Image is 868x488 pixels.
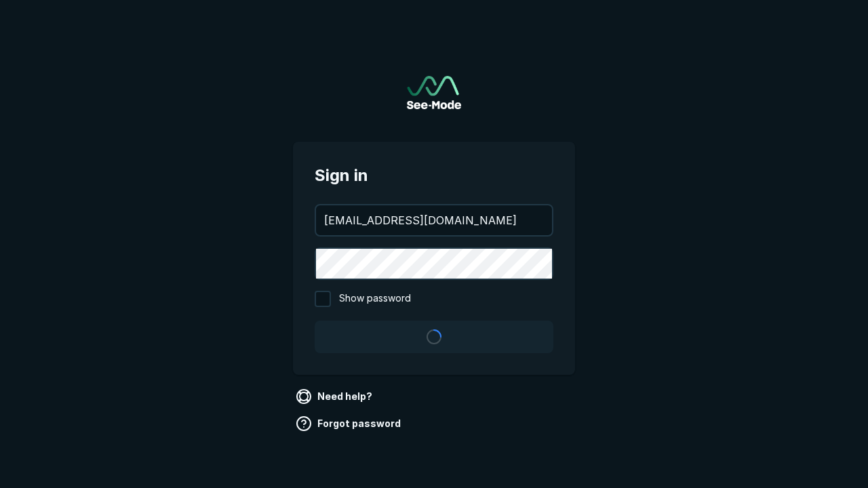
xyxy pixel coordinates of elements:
a: Go to sign in [407,76,461,109]
input: your@email.com [316,205,552,235]
a: Forgot password [293,413,406,434]
img: See-Mode Logo [407,76,461,109]
a: Need help? [293,386,378,407]
span: Show password [339,291,411,307]
span: Sign in [315,163,553,188]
